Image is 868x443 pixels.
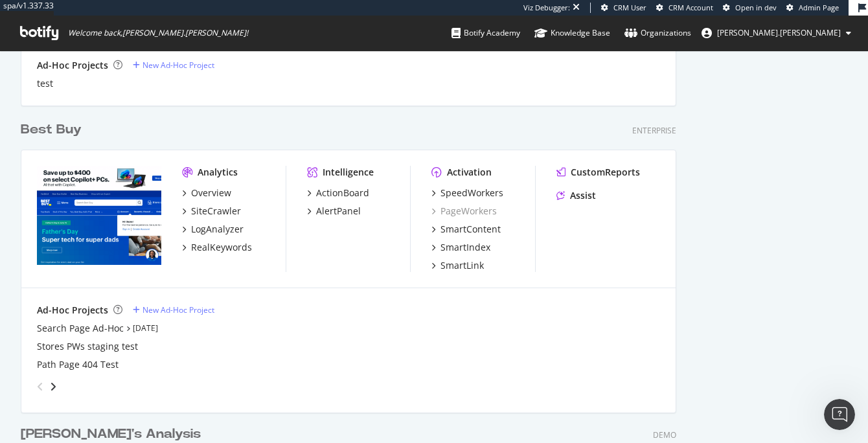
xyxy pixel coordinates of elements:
[191,205,241,218] div: SiteCrawler
[440,223,501,236] div: SmartContent
[182,187,231,199] a: Overview
[440,187,503,199] div: SpeedWorkers
[624,27,691,40] div: Organizations
[571,166,640,179] div: CustomReports
[323,166,374,179] div: Intelligence
[37,166,161,266] img: bestbuy.com
[824,399,855,430] iframe: Intercom live chat
[624,16,691,51] a: Organizations
[307,205,361,218] a: AlertPanel
[431,187,503,199] a: SpeedWorkers
[133,60,214,71] a: New Ad-Hoc Project
[32,376,49,397] div: angle-left
[440,259,484,272] div: SmartLink
[143,60,214,71] div: New Ad-Hoc Project
[632,125,676,136] div: Enterprise
[534,27,610,40] div: Knowledge Base
[191,241,252,254] div: RealKeywords
[723,3,777,13] a: Open in dev
[656,3,713,13] a: CRM Account
[133,323,158,334] a: [DATE]
[37,77,53,90] a: test
[440,241,490,254] div: SmartIndex
[68,28,248,38] span: Welcome back, [PERSON_NAME].[PERSON_NAME] !
[447,166,492,179] div: Activation
[668,3,713,12] span: CRM Account
[799,3,839,12] span: Admin Page
[431,205,497,218] a: PageWorkers
[37,358,119,371] a: Path Page 404 Test
[431,223,501,236] a: SmartContent
[307,187,369,199] a: ActionBoard
[570,189,596,202] div: Assist
[21,120,82,139] div: Best Buy
[37,322,124,335] a: Search Page Ad-Hoc
[717,27,841,38] span: tamara.fabre
[316,205,361,218] div: AlertPanel
[534,16,610,51] a: Knowledge Base
[182,241,252,254] a: RealKeywords
[37,340,138,353] a: Stores PWs staging test
[691,23,862,43] button: [PERSON_NAME].[PERSON_NAME]
[786,3,839,13] a: Admin Page
[556,189,596,202] a: Assist
[653,429,676,440] div: Demo
[735,3,777,12] span: Open in dev
[21,120,87,139] a: Best Buy
[182,205,241,218] a: SiteCrawler
[191,223,244,236] div: LogAnalyzer
[556,166,640,179] a: CustomReports
[49,380,58,393] div: angle-right
[182,223,244,236] a: LogAnalyzer
[143,304,214,315] div: New Ad-Hoc Project
[451,27,520,40] div: Botify Academy
[523,3,570,13] div: Viz Debugger:
[37,59,108,72] div: Ad-Hoc Projects
[601,3,646,13] a: CRM User
[133,304,214,315] a: New Ad-Hoc Project
[198,166,238,179] div: Analytics
[191,187,231,199] div: Overview
[613,3,646,12] span: CRM User
[451,16,520,51] a: Botify Academy
[37,304,108,317] div: Ad-Hoc Projects
[431,241,490,254] a: SmartIndex
[431,259,484,272] a: SmartLink
[316,187,369,199] div: ActionBoard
